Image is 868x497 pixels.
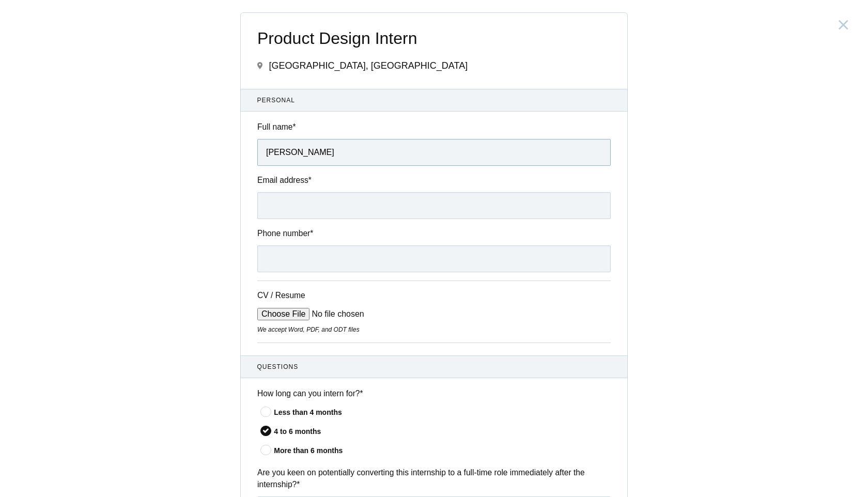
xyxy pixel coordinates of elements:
span: [GEOGRAPHIC_DATA], [GEOGRAPHIC_DATA] [269,60,468,71]
label: How long can you intern for? [257,387,611,399]
div: Less than 4 months [274,407,611,418]
div: We accept Word, PDF, and ODT files [257,325,611,334]
label: CV / Resume [257,289,335,301]
label: Email address [257,174,611,186]
span: Questions [257,362,611,371]
label: Are you keen on potentially converting this internship to a full-time role immediately after the ... [257,467,611,491]
label: Full name [257,121,611,133]
label: Phone number [257,227,611,239]
span: Product Design Intern [257,29,611,48]
span: Personal [257,96,611,105]
div: 4 to 6 months [274,426,611,437]
div: More than 6 months [274,445,611,456]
